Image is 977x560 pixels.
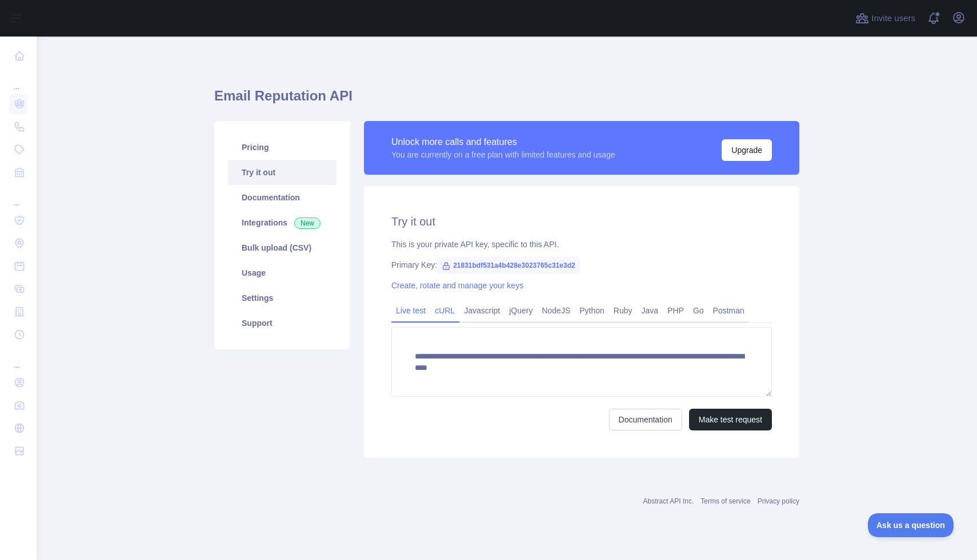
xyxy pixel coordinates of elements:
div: ... [9,69,27,91]
a: Documentation [228,185,337,210]
div: You are currently on a free plan with limited features and usage [391,149,615,160]
a: Integrations New [228,210,337,235]
a: Go [688,301,708,320]
span: New [294,217,321,229]
iframe: Toggle Customer Support [868,513,954,537]
a: Usage [228,260,337,285]
div: ... [9,185,27,208]
a: Ruby [609,301,637,320]
div: Primary Key: [391,259,772,271]
a: Create, rotate and manage your keys [391,281,523,290]
a: Terms of service [700,497,750,505]
a: Bulk upload (CSV) [228,235,337,260]
button: Upgrade [722,139,772,161]
h2: Try it out [391,213,772,229]
a: Support [228,311,337,336]
div: ... [9,347,27,370]
button: Make test request [689,409,772,430]
div: This is your private API key, specific to this API. [391,239,772,250]
a: Pricing [228,135,337,160]
a: Javascript [459,301,504,320]
a: Python [575,301,609,320]
a: Documentation [609,409,682,430]
a: NodeJS [537,301,575,320]
button: Invite users [853,9,918,27]
a: Settings [228,285,337,311]
a: cURL [430,301,459,320]
a: Privacy policy [758,497,799,505]
span: 21831bdf531a4b428e3023765c31e3d2 [437,257,580,274]
a: Postman [708,301,749,320]
a: Try it out [228,160,337,185]
a: PHP [663,301,688,320]
h1: Email Reputation API [214,87,799,114]
a: jQuery [504,301,537,320]
div: Unlock more calls and features [391,135,615,149]
span: Invite users [871,12,915,25]
a: Abstract API Inc. [643,497,694,505]
a: Live test [391,301,430,320]
a: Java [637,301,663,320]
